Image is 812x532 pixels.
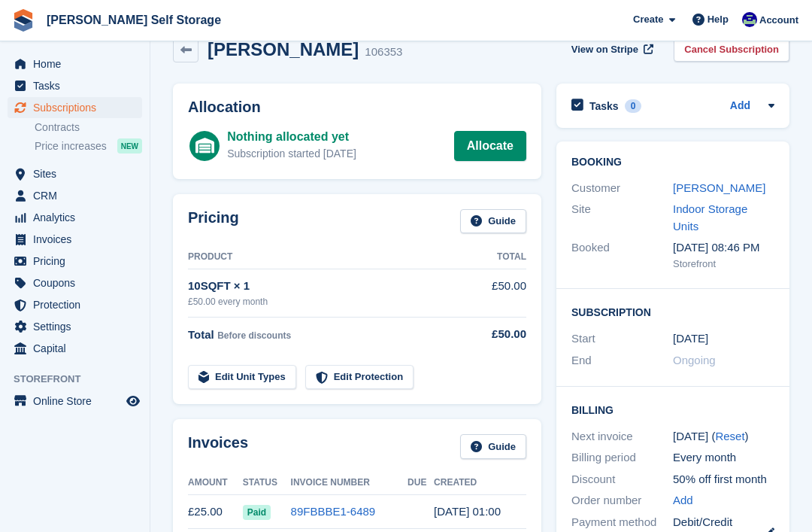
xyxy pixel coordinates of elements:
span: Storefront [14,372,150,387]
div: Discount [571,471,673,488]
span: Capital [33,338,123,359]
h2: Subscription [571,304,774,319]
div: 10SQFT × 1 [188,278,481,295]
div: 106353 [365,44,402,61]
span: Account [759,13,798,28]
span: Paid [243,505,271,520]
span: Settings [33,316,123,337]
span: Home [33,53,123,74]
a: menu [8,185,142,206]
span: Ongoing [673,354,716,366]
a: menu [8,75,142,96]
h2: Allocation [188,99,526,116]
h2: Billing [571,402,774,417]
time: 2025-09-04 00:00:26 UTC [434,505,501,518]
div: Next invoice [571,428,673,445]
time: 2025-09-04 00:00:00 UTC [673,330,708,348]
div: Order number [571,492,673,509]
h2: Booking [571,157,774,169]
a: Indoor Storage Units [673,202,747,233]
div: Storefront [673,257,774,272]
img: stora-icon-8386f47178a22dfd0bd8f6a31ec36ba5ce8667c1dd55bd0f319d3a0aa187defe.svg [12,9,35,32]
span: Before discounts [217,330,291,341]
span: Tasks [33,75,123,96]
div: Site [571,201,673,235]
a: menu [8,251,142,272]
div: NEW [117,138,142,154]
div: Customer [571,180,673,197]
th: Product [188,245,481,269]
a: Add [673,492,693,509]
span: Total [188,328,214,341]
a: Cancel Subscription [674,37,789,62]
a: menu [8,229,142,250]
a: menu [8,163,142,184]
a: View on Stripe [565,37,656,62]
th: Status [243,471,291,495]
div: Start [571,330,673,348]
a: Add [730,98,750,115]
div: 0 [625,99,642,113]
span: Create [633,12,663,27]
span: Pricing [33,251,123,272]
a: 89FBBBE1-6489 [291,505,376,518]
div: Every month [673,449,774,467]
div: Billing period [571,449,673,467]
span: Help [707,12,729,27]
a: menu [8,272,142,293]
a: Contracts [35,120,142,135]
a: [PERSON_NAME] Self Storage [41,8,227,32]
th: Invoice Number [291,471,408,495]
a: menu [8,338,142,359]
div: £50.00 every month [188,295,481,309]
span: View on Stripe [571,42,638,57]
span: Price increases [35,139,107,154]
div: Subscription started [DATE] [227,146,356,162]
div: End [571,352,673,369]
span: Coupons [33,272,123,293]
div: Nothing allocated yet [227,128,356,146]
th: Total [481,245,526,269]
td: £50.00 [481,269,526,317]
h2: Tasks [589,99,619,113]
a: Guide [460,209,526,234]
a: Allocate [454,131,526,161]
img: Justin Farthing [742,12,757,27]
th: Created [434,471,526,495]
a: Preview store [124,392,142,410]
span: Invoices [33,229,123,250]
h2: Invoices [188,434,248,459]
td: £25.00 [188,495,243,529]
span: Online Store [33,391,123,412]
div: £50.00 [481,326,526,343]
div: Booked [571,239,673,271]
div: [DATE] 08:46 PM [673,239,774,257]
a: menu [8,391,142,412]
a: Price increases NEW [35,138,142,154]
div: 50% off first month [673,471,774,488]
h2: Pricing [188,209,239,234]
a: menu [8,207,142,228]
a: Edit Protection [305,365,414,390]
th: Amount [188,471,243,495]
a: [PERSON_NAME] [673,181,765,194]
th: Due [408,471,434,495]
span: Analytics [33,207,123,228]
a: Guide [460,434,526,459]
span: Sites [33,163,123,184]
h2: [PERSON_NAME] [208,39,359,59]
span: Protection [33,294,123,315]
span: Subscriptions [33,97,123,118]
a: Edit Unit Types [188,365,296,390]
a: menu [8,53,142,74]
a: menu [8,97,142,118]
a: menu [8,316,142,337]
div: [DATE] ( ) [673,428,774,445]
a: menu [8,294,142,315]
span: CRM [33,185,123,206]
a: Reset [715,430,744,442]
